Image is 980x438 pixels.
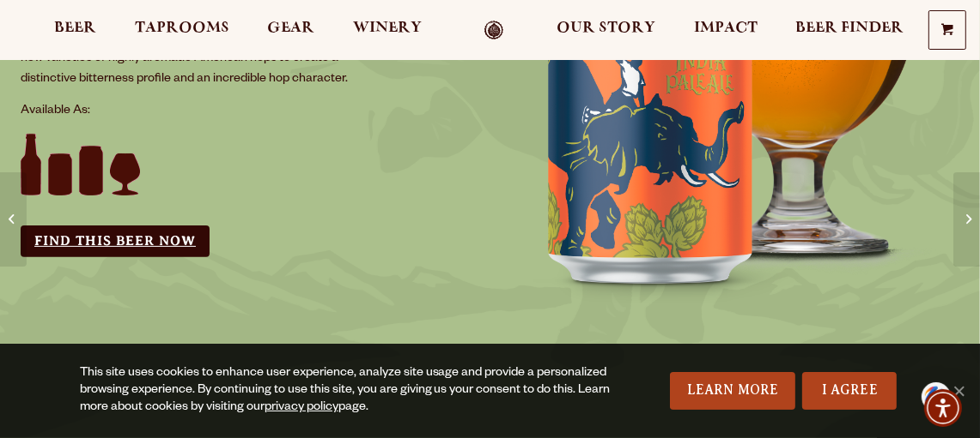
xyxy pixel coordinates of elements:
div: This site uses cookies to enhance user experience, analyze site usage and provide a personalized ... [80,365,617,417]
a: Impact [683,21,769,40]
a: Beer [43,21,107,40]
a: Our Story [545,21,667,40]
span: Winery [353,21,422,35]
a: Winery [342,21,433,40]
span: Beer Finder [795,21,904,35]
span: Taprooms [135,21,229,35]
span: Our Story [557,21,655,35]
span: Impact [694,21,758,35]
a: Gear [256,21,326,40]
a: Taprooms [124,21,240,40]
div: Accessibility Menu [924,389,962,427]
a: Learn More [670,372,796,410]
p: Available As: [21,101,470,122]
a: Find this Beer Now [21,225,210,257]
a: Beer Finder [784,21,915,40]
a: privacy policy [265,401,338,415]
span: Beer [54,21,96,35]
a: I Agree [802,372,897,410]
a: Odell Home [461,21,526,40]
span: Gear [267,21,314,35]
